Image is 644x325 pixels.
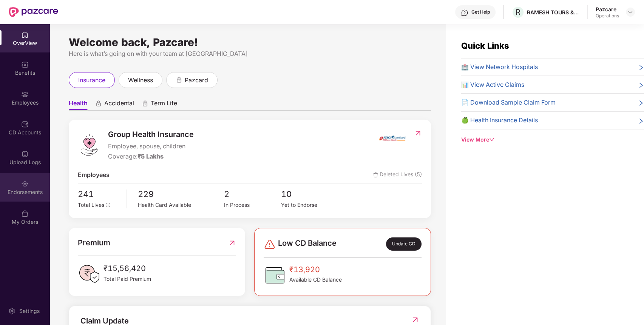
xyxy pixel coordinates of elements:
[128,75,153,85] span: wellness
[627,9,633,15] img: svg+xml;base64,PHN2ZyBpZD0iRHJvcGRvd24tMzJ4MzIiIHhtbG5zPSJodHRwOi8vd3d3LnczLm9yZy8yMDAwL3N2ZyIgd2...
[461,136,644,144] div: View More
[108,142,194,151] span: Employee, spouse, children
[461,41,509,51] span: Quick Links
[78,263,100,285] img: PaidPremiumIcon
[69,39,431,45] div: Welcome back, Pazcare!
[151,99,177,110] span: Term Life
[108,129,194,140] span: Group Health Insurance
[638,117,644,125] span: right
[461,98,556,107] span: 📄 Download Sample Claim Form
[461,116,538,125] span: 🍏 Health Insurance Details
[516,8,520,17] span: R
[9,7,58,17] img: New Pazcare Logo
[21,61,29,68] img: svg+xml;base64,PHN2ZyBpZD0iQmVuZWZpdHMiIHhtbG5zPSJodHRwOi8vd3d3LnczLm9yZy8yMDAwL3N2ZyIgd2lkdGg9Ij...
[378,129,406,148] img: insurerIcon
[278,237,337,251] span: Low CD Balance
[471,9,490,15] div: Get Help
[489,137,494,142] span: down
[289,276,342,284] span: Available CD Balance
[638,82,644,89] span: right
[527,9,580,16] div: RAMESH TOURS & TRAVELS PRIVATE LIMITED
[78,188,121,201] span: 241
[108,152,194,161] div: Coverage:
[461,9,468,17] img: svg+xml;base64,PHN2ZyBpZD0iSGVscC0zMngzMiIgeG1sbnM9Imh0dHA6Ly93d3cudzMub3JnLzIwMDAvc3ZnIiB3aWR0aD...
[386,237,422,251] div: Update CD
[281,188,338,201] span: 10
[69,49,431,59] div: Here is what’s going on with your team at [GEOGRAPHIC_DATA]
[264,238,276,250] img: svg+xml;base64,PHN2ZyBpZD0iRGFuZ2VyLTMyeDMyIiB4bWxucz0iaHR0cDovL3d3dy53My5vcmcvMjAwMC9zdmciIHdpZH...
[411,316,419,323] img: RedirectIcon
[461,80,524,89] span: 📊 View Active Claims
[21,91,29,98] img: svg+xml;base64,PHN2ZyBpZD0iRW1wbG95ZWVzIiB4bWxucz0iaHR0cDovL3d3dy53My5vcmcvMjAwMC9zdmciIHdpZHRoPS...
[638,99,644,107] span: right
[185,75,208,85] span: pazcard
[17,307,42,315] div: Settings
[596,13,619,19] div: Operations
[95,100,102,107] div: animation
[21,210,29,217] img: svg+xml;base64,PHN2ZyBpZD0iTXlfT3JkZXJzIiBkYXRhLW5hbWU9Ik15IE9yZGVycyIgeG1sbnM9Imh0dHA6Ly93d3cudz...
[78,75,105,85] span: insurance
[461,62,538,72] span: 🏥 View Network Hospitals
[78,202,104,208] span: Total Lives
[281,201,338,209] div: Yet to Endorse
[137,152,164,160] span: ₹5 Lakhs
[224,188,281,201] span: 2
[21,180,29,188] img: svg+xml;base64,PHN2ZyBpZD0iRW5kb3JzZW1lbnRzIiB4bWxucz0iaHR0cDovL3d3dy53My5vcmcvMjAwMC9zdmciIHdpZH...
[264,264,286,286] img: CDBalanceIcon
[289,264,342,276] span: ₹13,920
[69,99,88,110] span: Health
[78,237,110,249] span: Premium
[373,170,422,180] span: Deleted Lives (5)
[103,263,151,274] span: ₹15,56,420
[103,275,151,283] span: Total Paid Premium
[104,99,134,110] span: Accidental
[138,188,224,201] span: 229
[228,237,236,249] img: RedirectIcon
[638,64,644,72] span: right
[21,120,29,128] img: svg+xml;base64,PHN2ZyBpZD0iQ0RfQWNjb3VudHMiIGRhdGEtbmFtZT0iQ0QgQWNjb3VudHMiIHhtbG5zPSJodHRwOi8vd3...
[224,201,281,209] div: In Process
[142,100,148,107] div: animation
[78,134,100,156] img: logo
[21,150,29,158] img: svg+xml;base64,PHN2ZyBpZD0iVXBsb2FkX0xvZ3MiIGRhdGEtbmFtZT0iVXBsb2FkIExvZ3MiIHhtbG5zPSJodHRwOi8vd3...
[414,129,422,137] img: RedirectIcon
[78,170,110,180] span: Employees
[21,31,29,39] img: svg+xml;base64,PHN2ZyBpZD0iSG9tZSIgeG1sbnM9Imh0dHA6Ly93d3cudzMub3JnLzIwMDAvc3ZnIiB3aWR0aD0iMjAiIG...
[176,76,182,83] div: animation
[373,173,378,177] img: deleteIcon
[8,307,15,315] img: svg+xml;base64,PHN2ZyBpZD0iU2V0dGluZy0yMHgyMCIgeG1sbnM9Imh0dHA6Ly93d3cudzMub3JnLzIwMDAvc3ZnIiB3aW...
[138,201,224,209] div: Health Card Available
[596,6,619,13] div: Pazcare
[106,203,110,207] span: info-circle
